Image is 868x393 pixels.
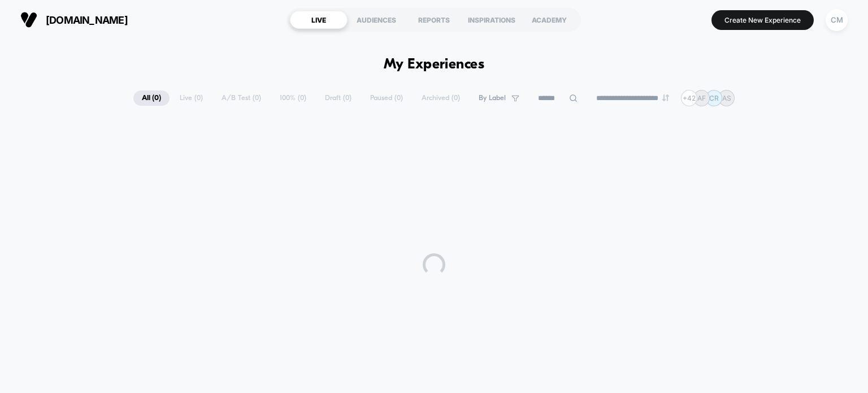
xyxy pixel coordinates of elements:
span: [DOMAIN_NAME] [46,14,128,26]
button: CM [822,8,851,32]
div: AUDIENCES [348,11,405,29]
span: By Label [479,94,506,102]
button: [DOMAIN_NAME] [17,11,131,29]
img: Visually logo [20,11,37,28]
p: CR [709,94,719,102]
h1: My Experiences [384,57,485,73]
div: LIVE [290,11,348,29]
span: All ( 0 ) [133,90,170,106]
p: AS [722,94,731,102]
div: INSPIRATIONS [463,11,520,29]
img: end [662,94,669,101]
div: + 42 [681,90,697,106]
button: Create New Experience [711,10,814,30]
p: AF [697,94,706,102]
div: REPORTS [405,11,463,29]
div: ACADEMY [520,11,578,29]
div: CM [826,9,848,31]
